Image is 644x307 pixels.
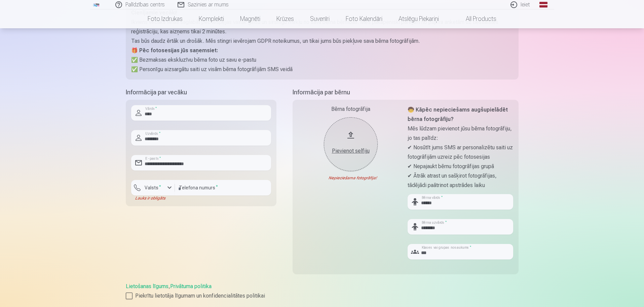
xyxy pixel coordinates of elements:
p: ✔ Ātrāk atrast un sašķirot fotogrāfijas, tādējādi paātrinot apstrādes laiku [408,171,513,190]
strong: 🧒 Kāpēc nepieciešams augšupielādēt bērna fotogrāfiju? [408,106,508,122]
div: , [126,282,519,300]
p: ✅ Personīgu aizsargātu saiti uz visām bērna fotogrāfijām SMS veidā [131,65,513,74]
label: Piekrītu lietotāja līgumam un konfidencialitātes politikai [126,292,519,300]
p: ✅ Bezmaksas ekskluzīvu bērna foto uz savu e-pastu [131,55,513,65]
a: Privātuma politika [170,283,212,289]
a: Magnēti [232,9,268,28]
div: Nepieciešama fotogrāfija! [298,175,404,181]
div: Lauks ir obligāts [131,195,175,201]
a: All products [447,9,504,28]
a: Komplekti [191,9,232,28]
p: Tas būs daudz ērtāk un drošāk. Mēs stingri ievērojam GDPR noteikumus, un tikai jums būs piekļuve ... [131,36,513,46]
img: /fa1 [93,3,100,7]
button: Valsts* [131,180,175,195]
label: Valsts [142,184,164,191]
p: ✔ Nosūtīt jums SMS ar personalizētu saiti uz fotogrāfijām uzreiz pēc fotosesijas [408,143,513,162]
a: Foto kalendāri [338,9,390,28]
a: Suvenīri [302,9,338,28]
div: Pievienot selfiju [331,147,371,155]
a: Lietošanas līgums [126,283,168,289]
p: Mēs lūdzam pievienot jūsu bērna fotogrāfiju, jo tas palīdz: [408,124,513,143]
div: Bērna fotogrāfija [298,105,404,113]
h5: Informācija par vecāku [126,88,276,97]
p: ✔ Nepajaukt bērnu fotogrāfijas grupā [408,162,513,171]
a: Foto izdrukas [140,9,191,28]
h5: Informācija par bērnu [293,88,519,97]
strong: 🎁 Pēc fotosesijas jūs saņemsiet: [131,47,218,54]
button: Pievienot selfiju [324,117,378,171]
a: Atslēgu piekariņi [390,9,447,28]
a: Krūzes [268,9,302,28]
